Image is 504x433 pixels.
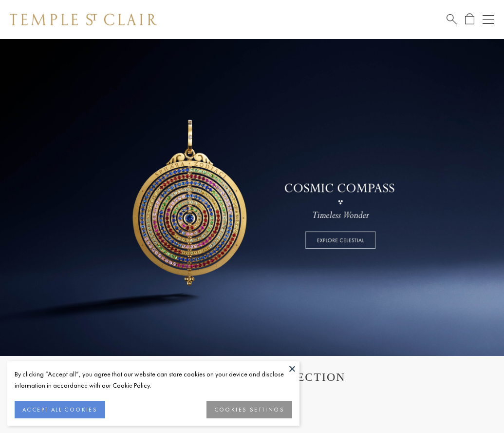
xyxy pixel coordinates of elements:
a: Search [447,13,457,25]
img: Temple St. Clair [10,14,157,25]
div: By clicking “Accept all”, you agree that our website can store cookies on your device and disclos... [15,369,292,391]
button: ACCEPT ALL COOKIES [15,401,105,418]
a: Open Shopping Bag [465,13,474,25]
button: Open navigation [483,14,494,25]
button: COOKIES SETTINGS [206,401,292,418]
